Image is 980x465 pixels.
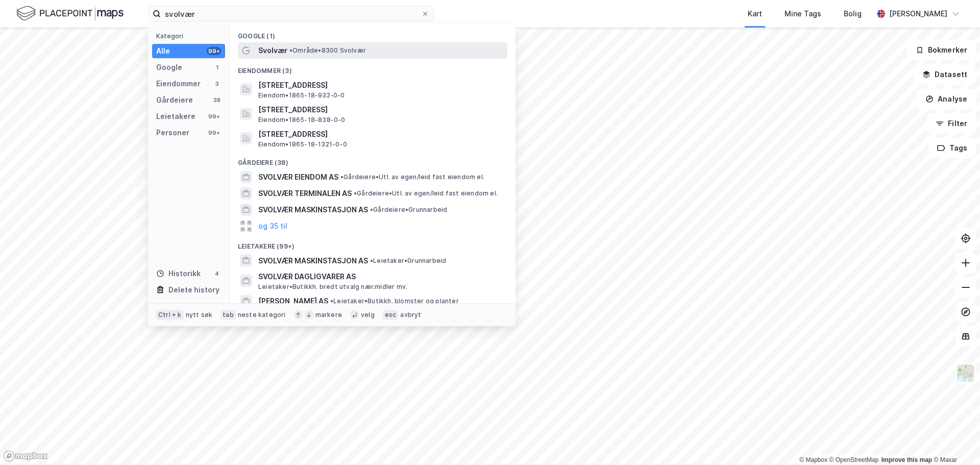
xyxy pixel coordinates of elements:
[213,270,221,278] div: 4
[156,127,189,139] div: Personer
[186,311,213,319] div: nytt søk
[168,284,219,296] div: Delete history
[230,24,516,42] div: Google (1)
[929,416,980,465] iframe: Chat Widget
[156,61,182,74] div: Google
[354,189,498,198] span: Gårdeiere • Utl. av egen/leid fast eiendom el.
[258,295,328,307] span: [PERSON_NAME] AS
[354,189,357,197] span: •
[258,283,407,291] span: Leietaker • Butikkh. bredt utvalg nær.midler mv.
[230,151,516,169] div: Gårdeiere (38)
[258,44,287,57] span: Svolvær
[929,416,980,465] div: Kontrollprogram for chat
[370,206,447,214] span: Gårdeiere • Grunnarbeid
[220,310,236,320] div: tab
[258,79,503,91] span: [STREET_ADDRESS]
[258,204,368,216] span: SVOLVÆR MASKINSTASJON AS
[238,311,286,319] div: neste kategori
[16,5,124,22] img: logo.f888ab2527a4732fd821a326f86c7f29.svg
[258,255,368,267] span: SVOLVÆR MASKINSTASJON AS
[907,40,976,60] button: Bokmerker
[156,94,193,106] div: Gårdeiere
[213,63,221,71] div: 1
[156,32,225,40] div: Kategori
[383,310,399,320] div: esc
[370,257,373,264] span: •
[289,46,292,54] span: •
[230,234,516,253] div: Leietakere (99+)
[258,116,346,124] span: Eiendom • 1865-18-838-0-0
[161,6,421,21] input: Søk på adresse, matrikkel, gårdeiere, leietakere eller personer
[361,311,375,319] div: velg
[258,271,503,283] span: SVOLVÆR DAGLIGVARER AS
[213,80,221,88] div: 3
[156,310,184,320] div: Ctrl + k
[370,206,373,213] span: •
[156,45,170,57] div: Alle
[330,297,459,305] span: Leietaker • Butikkh. blomster og planter
[207,129,221,137] div: 99+
[928,138,976,158] button: Tags
[3,450,48,462] a: Mapbox homepage
[258,187,352,200] span: SVOLVÆR TERMINALEN AS
[156,267,201,280] div: Historikk
[207,47,221,55] div: 99+
[927,113,976,134] button: Filter
[956,363,975,383] img: Z
[799,456,827,463] a: Mapbox
[258,220,287,232] button: og 35 til
[829,456,879,463] a: OpenStreetMap
[315,311,342,319] div: markere
[289,46,366,55] span: Område • 8300 Svolvær
[748,8,762,20] div: Kart
[889,8,947,20] div: [PERSON_NAME]
[258,171,338,183] span: SVOLVÆR EIENDOM AS
[230,59,516,77] div: Eiendommer (3)
[914,64,976,85] button: Datasett
[258,104,503,116] span: [STREET_ADDRESS]
[213,96,221,104] div: 38
[207,112,221,120] div: 99+
[340,173,484,181] span: Gårdeiere • Utl. av egen/leid fast eiendom el.
[370,257,446,265] span: Leietaker • Grunnarbeid
[340,173,344,181] span: •
[156,78,201,90] div: Eiendommer
[844,8,862,20] div: Bolig
[258,91,345,100] span: Eiendom • 1865-18-932-0-0
[785,8,821,20] div: Mine Tags
[258,128,503,140] span: [STREET_ADDRESS]
[156,110,195,123] div: Leietakere
[400,311,421,319] div: avbryt
[881,456,932,463] a: Improve this map
[258,140,347,149] span: Eiendom • 1865-18-1321-0-0
[917,89,976,109] button: Analyse
[330,297,333,305] span: •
